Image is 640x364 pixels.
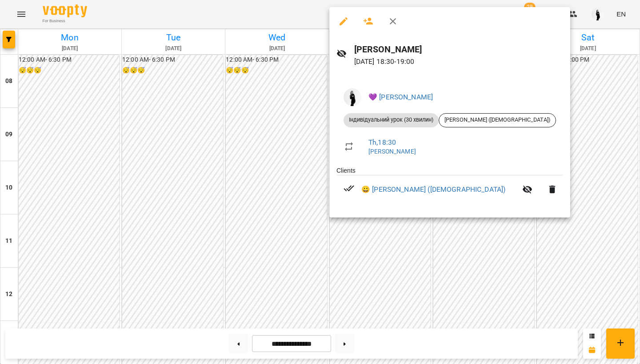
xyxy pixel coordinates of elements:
a: [PERSON_NAME] [368,148,416,155]
a: 😀 [PERSON_NAME] ([DEMOGRAPHIC_DATA]) [361,184,505,195]
svg: Paid [344,183,354,194]
a: 💜 [PERSON_NAME] [368,93,433,101]
a: Th , 18:30 [368,138,396,146]
span: Індивідуальний урок (30 хвилин) [344,116,439,124]
h6: [PERSON_NAME] [354,43,563,56]
p: [DATE] 18:30 - 19:00 [354,56,563,67]
img: 041a4b37e20a8ced1a9815ab83a76d22.jpeg [344,88,361,106]
div: [PERSON_NAME] ([DEMOGRAPHIC_DATA]) [439,113,556,127]
ul: Clients [336,166,563,207]
span: [PERSON_NAME] ([DEMOGRAPHIC_DATA]) [439,116,556,124]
